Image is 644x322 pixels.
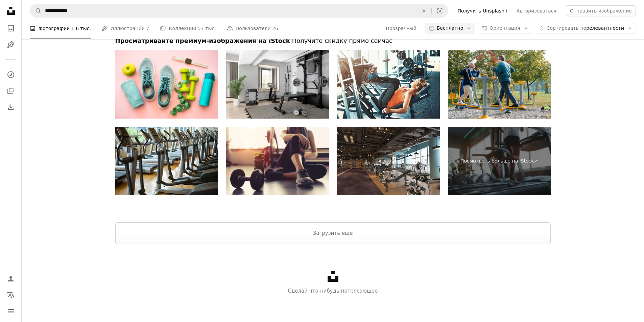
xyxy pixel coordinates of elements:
font: Бесплатно [437,25,463,31]
img: Активная зрелая пара занимается фитнесом [448,50,551,119]
font: Получите скидку прямо сейчас [292,37,392,44]
a: Фотографии [4,22,18,35]
button: Загрузить еще [115,222,551,244]
font: Пользователи [236,26,271,31]
font: Сортировать по [547,25,586,31]
img: Концепция здорового образа жизни. Фитнес-оборудование и диетическое питание. [115,50,218,119]
form: Найти визуальные материалы на сайте [30,4,448,18]
button: Поиск Unsplash [30,4,42,17]
font: Авторизоваться [517,8,556,14]
font: Сделай что-нибудь потрясающее [288,288,378,294]
font: Посмотреть больше на iStock [460,158,534,164]
font: 7 [146,26,149,31]
font: Иллюстрации [111,26,145,31]
font: 57 тыс. [198,26,216,31]
img: Беговые дорожки в ряд [115,127,218,195]
font: Прозрачный [386,26,416,31]
font: Просматривайте премиум-изображения на iStock [115,37,290,44]
font: Отправить изображение [570,8,632,14]
a: Коллекции 57 тыс. [160,18,216,39]
button: Отправить изображение [566,5,636,16]
font: Получить Unsplash+ [458,8,508,14]
font: Коллекции [169,26,196,31]
a: Пользователи 26 [227,18,278,39]
font: Загрузить еще [313,230,353,236]
a: Иллюстрации [4,38,18,51]
img: Домашний спортзал со штангой, гантелями, велотренажером и другим спортивным оборудованием [226,50,329,119]
a: Иллюстрации 7 [102,18,149,39]
button: Бесплатно [425,23,475,34]
img: Женщина занимается спортом в тренажерном зале, фитнес-отдыхает, держа в руках яблоко после тренир... [226,127,329,195]
a: История загрузок [4,100,18,114]
a: Коллекции [4,84,18,98]
font: ↗ [534,158,538,164]
a: Авторизоваться [512,5,560,16]
a: Получить Unsplash+ [454,5,512,16]
button: Язык [4,288,18,302]
button: Сортировать порелевантности [535,23,636,34]
button: Прозрачный [385,23,416,34]
a: Посмотреть больше на iStock↗ [448,127,551,195]
button: Меню [4,304,18,318]
button: Прозрачный [416,4,431,17]
font: Ориентация [490,25,520,31]
button: Визуальный поиск [432,4,448,17]
button: Ориентация [478,23,532,34]
font: 26 [272,26,278,31]
a: Исследовать [4,68,18,81]
img: Упражнение «Жим ногами». [337,50,440,119]
a: Войти / Зарегистрироваться [4,272,18,286]
img: 3D-рендеринг тренажерного зала, фитнес-центра, оздоровительного центра [337,127,440,195]
a: Главная — Unsplash [4,4,18,19]
font: | [290,37,292,44]
font: релевантности [586,25,624,31]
